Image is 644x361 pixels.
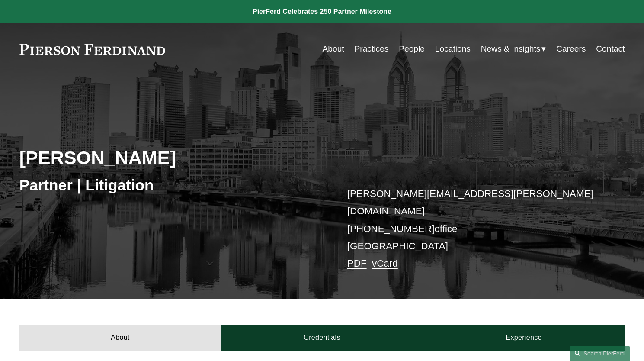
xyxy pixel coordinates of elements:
[570,346,630,361] a: Search this site
[19,146,322,169] h2: [PERSON_NAME]
[481,42,541,57] span: News & Insights
[481,41,546,57] a: folder dropdown
[556,41,586,57] a: Careers
[323,41,344,57] a: About
[221,325,423,351] a: Credentials
[355,41,389,57] a: Practices
[19,176,322,195] h3: Partner | Litigation
[399,41,425,57] a: People
[347,188,593,216] a: [PERSON_NAME][EMAIL_ADDRESS][PERSON_NAME][DOMAIN_NAME]
[423,325,625,351] a: Experience
[347,223,435,234] a: [PHONE_NUMBER]
[596,41,625,57] a: Contact
[19,325,221,351] a: About
[347,185,599,273] p: office [GEOGRAPHIC_DATA] –
[372,258,398,269] a: vCard
[435,41,471,57] a: Locations
[347,258,367,269] a: PDF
